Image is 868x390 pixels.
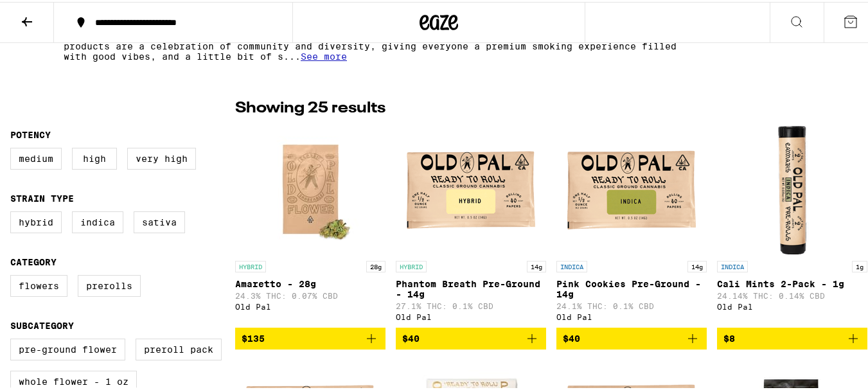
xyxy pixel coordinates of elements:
[396,326,546,348] button: Add to bag
[235,277,385,287] p: Amaretto - 28g
[235,259,266,270] p: HYBRID
[556,311,707,319] div: Old Pal
[127,146,196,168] label: Very High
[563,332,580,342] span: $40
[396,300,546,308] p: 27.1% THC: 0.1% CBD
[72,146,117,168] label: High
[396,259,427,270] p: HYBRID
[10,319,74,329] legend: Subcategory
[366,259,385,270] p: 28g
[78,273,141,295] label: Prerolls
[235,326,385,348] button: Add to bag
[556,300,707,308] p: 24.1% THC: 0.1% CBD
[242,332,265,342] span: $135
[556,259,587,270] p: INDICA
[717,124,867,326] a: Open page for Cali Mints 2-Pack - 1g from Old Pal
[10,337,125,359] label: Pre-ground Flower
[396,311,546,319] div: Old Pal
[728,124,856,253] img: Old Pal - Cali Mints 2-Pack - 1g
[723,332,735,342] span: $8
[235,290,385,298] p: 24.3% THC: 0.07% CBD
[687,259,707,270] p: 14g
[10,191,74,202] legend: Strain Type
[10,255,57,265] legend: Category
[72,209,123,231] label: Indica
[556,326,707,348] button: Add to bag
[235,301,385,309] div: Old Pal
[10,273,67,295] label: Flowers
[235,124,385,326] a: Open page for Amaretto - 28g from Old Pal
[134,209,185,231] label: Sativa
[64,29,701,60] p: Old Pal's vision is simple: It's just weed, y'all. Neighbor-grown and always high-quality, our ca...
[301,49,347,60] span: See more
[852,259,867,270] p: 1g
[10,128,51,138] legend: Potency
[717,326,867,348] button: Add to bag
[246,124,375,253] img: Old Pal - Amaretto - 28g
[717,290,867,298] p: 24.14% THC: 0.14% CBD
[8,9,93,19] span: Hi. Need any help?
[407,124,535,253] img: Old Pal - Phantom Breath Pre-Ground - 14g
[235,96,385,118] p: Showing 25 results
[717,277,867,287] p: Cali Mints 2-Pack - 1g
[717,301,867,309] div: Old Pal
[527,259,546,270] p: 14g
[10,209,62,231] label: Hybrid
[396,124,546,326] a: Open page for Phantom Breath Pre-Ground - 14g from Old Pal
[567,124,696,253] img: Old Pal - Pink Cookies Pre-Ground - 14g
[396,277,546,297] p: Phantom Breath Pre-Ground - 14g
[136,337,222,359] label: Preroll Pack
[717,259,748,270] p: INDICA
[556,124,707,326] a: Open page for Pink Cookies Pre-Ground - 14g from Old Pal
[556,277,707,297] p: Pink Cookies Pre-Ground - 14g
[402,332,420,342] span: $40
[10,146,62,168] label: Medium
